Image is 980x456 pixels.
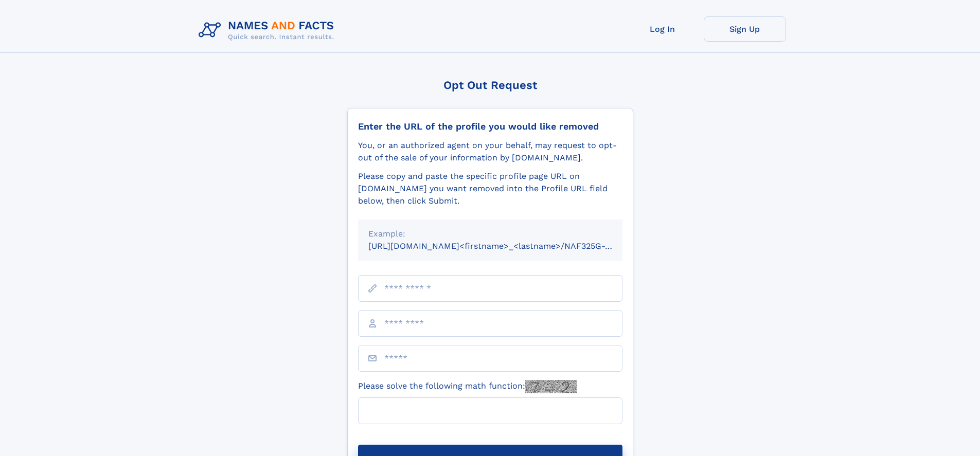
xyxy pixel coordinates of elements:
[368,228,612,240] div: Example:
[347,79,633,92] div: Opt Out Request
[368,241,642,251] small: [URL][DOMAIN_NAME]<firstname>_<lastname>/NAF325G-xxxxxxxx
[358,170,622,207] div: Please copy and paste the specific profile page URL on [DOMAIN_NAME] you want removed into the Pr...
[194,16,343,44] img: Logo Names and Facts
[358,380,577,393] label: Please solve the following math function:
[621,16,704,42] a: Log In
[358,139,622,164] div: You, or an authorized agent on your behalf, may request to opt-out of the sale of your informatio...
[358,121,622,132] div: Enter the URL of the profile you would like removed
[704,16,786,42] a: Sign Up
